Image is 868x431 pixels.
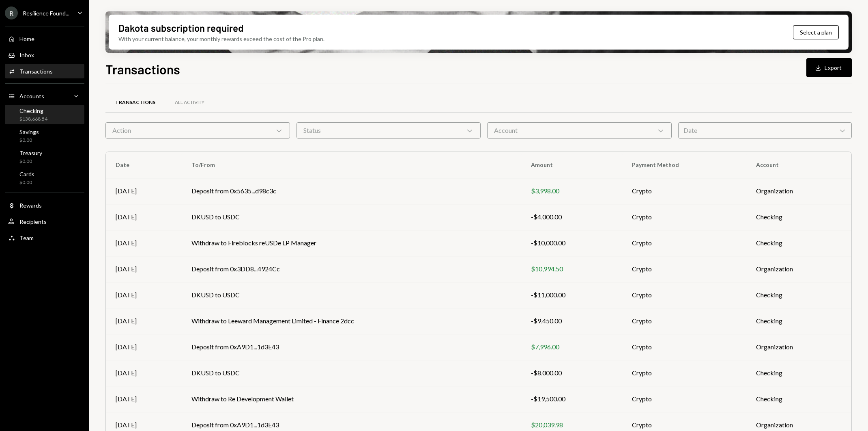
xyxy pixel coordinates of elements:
td: Organization [746,178,851,204]
td: Crypto [622,256,746,282]
th: Payment Method [622,152,746,178]
td: Crypto [622,204,746,230]
td: Crypto [622,282,746,308]
div: -$8,000.00 [531,368,612,378]
button: Export [806,58,852,77]
div: [DATE] [116,316,172,326]
td: Withdraw to Re Development Wallet [182,386,522,412]
div: All Activity [175,99,204,106]
td: Withdraw to Leeward Management Limited - Finance 2dcc [182,308,522,334]
td: Crypto [622,334,746,360]
td: Deposit from 0x3DD8...4924Cc [182,256,522,282]
td: Crypto [622,386,746,412]
div: [DATE] [116,420,172,430]
div: $3,998.00 [531,186,612,196]
a: Transactions [105,92,165,113]
th: Account [746,152,851,178]
a: Rewards [5,198,84,212]
div: R [5,6,18,19]
h1: Transactions [105,61,180,77]
a: Home [5,31,84,46]
a: Inbox [5,48,84,62]
td: Checking [746,360,851,386]
a: Treasury$0.00 [5,147,84,167]
a: Checking$138,668.54 [5,105,84,124]
td: Withdraw to Fireblocks reUSDe LP Manager [182,230,522,256]
td: Organization [746,334,851,360]
button: Select a plan [793,25,839,39]
td: Crypto [622,230,746,256]
div: -$10,000.00 [531,238,612,248]
a: Savings$0.00 [5,126,84,145]
td: Organization [746,256,851,282]
div: [DATE] [116,368,172,378]
div: Recipients [19,218,47,225]
div: Treasury [19,149,42,156]
div: Account [487,122,672,139]
div: Savings [19,128,39,135]
div: $0.00 [19,179,34,186]
div: $0.00 [19,158,42,165]
th: To/From [182,152,522,178]
td: DKUSD to USDC [182,282,522,308]
div: $10,994.50 [531,264,612,274]
div: [DATE] [116,342,172,352]
a: Cards$0.00 [5,168,84,188]
div: Resilience Found... [23,10,69,17]
a: Recipients [5,214,84,229]
td: Deposit from 0xA9D1...1d3E43 [182,334,522,360]
div: Dakota subscription required [118,21,243,35]
a: Team [5,230,84,245]
td: Crypto [622,178,746,204]
div: [DATE] [116,394,172,404]
div: Team [19,234,34,241]
div: Date [678,122,852,139]
td: DKUSD to USDC [182,204,522,230]
td: Crypto [622,308,746,334]
div: Checking [19,107,47,114]
div: Accounts [19,93,44,100]
div: Transactions [115,99,155,106]
a: All Activity [165,92,214,113]
div: $20,039.98 [531,420,612,430]
td: Checking [746,230,851,256]
td: Checking [746,282,851,308]
div: Transactions [19,68,53,75]
td: Deposit from 0x5635...d98c3c [182,178,522,204]
td: DKUSD to USDC [182,360,522,386]
div: Home [19,35,34,42]
div: $0.00 [19,137,39,144]
div: -$11,000.00 [531,290,612,300]
td: Crypto [622,360,746,386]
div: [DATE] [116,290,172,300]
td: Checking [746,308,851,334]
div: -$9,450.00 [531,316,612,326]
div: [DATE] [116,212,172,222]
a: Accounts [5,89,84,103]
td: Checking [746,204,851,230]
div: [DATE] [116,238,172,248]
div: Action [105,122,290,139]
div: -$19,500.00 [531,394,612,404]
div: -$4,000.00 [531,212,612,222]
div: With your current balance, your monthly rewards exceed the cost of the Pro plan. [118,35,324,43]
div: Inbox [19,52,34,58]
div: Cards [19,171,34,178]
th: Date [106,152,182,178]
a: Transactions [5,64,84,78]
div: [DATE] [116,186,172,196]
div: Rewards [19,202,42,209]
div: $138,668.54 [19,116,47,123]
div: $7,996.00 [531,342,612,352]
td: Checking [746,386,851,412]
div: [DATE] [116,264,172,274]
div: Status [296,122,481,139]
th: Amount [521,152,622,178]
